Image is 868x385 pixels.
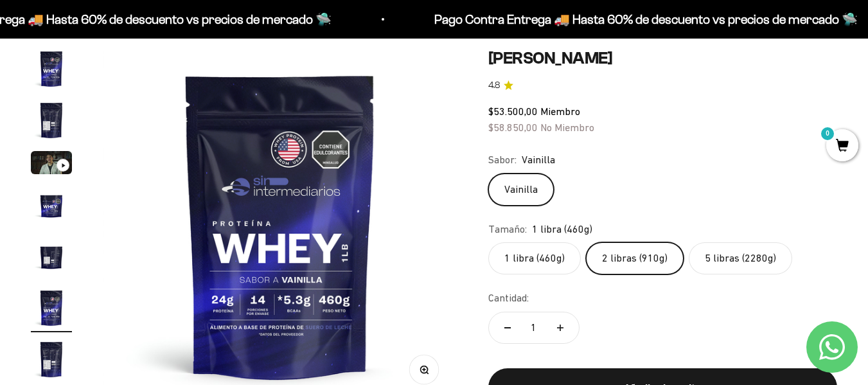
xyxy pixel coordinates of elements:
[31,287,72,332] button: Ir al artículo 6
[542,312,579,343] button: Aumentar cantidad
[826,139,858,154] a: 0
[31,184,72,226] img: Proteína Whey - Vainilla
[488,121,538,133] span: $58.850,00
[532,221,592,238] span: 1 libra (460g)
[31,236,72,277] img: Proteína Whey - Vainilla
[31,184,72,229] button: Ir al artículo 4
[489,312,526,343] button: Reducir cantidad
[31,48,72,89] img: Proteína Whey - Vainilla
[522,152,555,168] span: Vainilla
[488,221,527,238] legend: Tamaño:
[31,100,72,141] img: Proteína Whey - Vainilla
[31,236,72,281] button: Ir al artículo 5
[31,339,72,380] img: Proteína Whey - Vainilla
[488,48,837,68] h1: [PERSON_NAME]
[488,290,529,307] label: Cantidad:
[540,105,580,117] span: Miembro
[488,78,837,93] a: 4.84.8 de 5.0 estrellas
[31,151,72,178] button: Ir al artículo 3
[434,9,858,30] p: Pago Contra Entrega 🚚 Hasta 60% de descuento vs precios de mercado 🛸
[488,105,538,117] span: $53.500,00
[488,152,517,168] legend: Sabor:
[31,287,72,328] img: Proteína Whey - Vainilla
[31,48,72,93] button: Ir al artículo 1
[31,339,72,384] button: Ir al artículo 7
[31,100,72,145] button: Ir al artículo 2
[488,78,500,93] span: 4.8
[820,126,835,141] mark: 0
[540,121,594,133] span: No Miembro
